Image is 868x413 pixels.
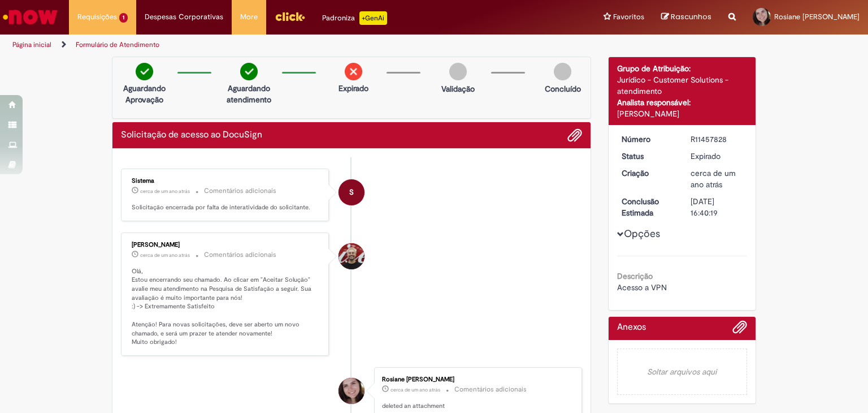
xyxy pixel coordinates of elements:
span: Rascunhos [671,11,711,22]
time: 06/05/2024 17:46:35 [691,168,736,190]
div: [PERSON_NAME] [617,108,748,119]
span: Rosiane [PERSON_NAME] [774,12,860,21]
img: img-circle-grey.png [554,63,571,80]
small: Comentários adicionais [454,385,527,394]
div: System [338,179,364,205]
div: Celso Elias Dos Santos [338,243,364,269]
span: cerca de um ano atrás [390,386,440,393]
span: S [349,179,354,206]
img: check-circle-green.png [240,63,258,80]
h2: Solicitação de acesso ao DocuSign Histórico de tíquete [121,130,262,140]
div: Rosiane [PERSON_NAME] [382,376,570,383]
p: deleted an attachment [382,402,570,411]
div: R11457828 [691,134,743,145]
time: 07/05/2024 16:42:32 [140,252,190,259]
button: Adicionar anexos [732,320,747,340]
button: Adicionar anexos [567,128,582,143]
img: remove.png [345,63,362,80]
img: click_logo_yellow_360x200.png [275,8,305,25]
div: 06/05/2024 17:46:35 [691,167,743,190]
div: Grupo de Atribuição: [617,63,748,74]
dt: Criação [613,167,683,179]
p: Validação [441,83,475,94]
div: [PERSON_NAME] [132,242,320,248]
p: +GenAi [359,11,387,25]
time: 07/05/2024 16:40:46 [390,386,440,393]
div: Padroniza [322,11,387,25]
h2: Anexos [617,322,646,333]
span: Requisições [77,11,117,23]
em: Soltar arquivos aqui [617,349,748,395]
span: cerca de um ano atrás [140,188,190,195]
div: Jurídico - Customer Solutions - atendimento [617,74,748,97]
span: Despesas Corporativas [145,11,223,23]
img: ServiceNow [1,6,59,28]
span: Acesso a VPN [617,282,667,292]
p: Olá, Estou encerrando seu chamado. Ao clicar em "Aceitar Solução" avalie meu atendimento na Pesqu... [132,267,320,347]
time: 15/05/2024 14:42:32 [140,188,190,195]
div: Expirado [691,150,743,162]
a: Formulário de Atendimento [76,40,159,49]
small: Comentários adicionais [204,186,276,196]
p: Solicitação encerrada por falta de interatividade do solicitante. [132,203,320,212]
small: Comentários adicionais [204,250,276,260]
p: Aguardando Aprovação [117,83,172,105]
dt: Conclusão Estimada [613,196,683,218]
span: 1 [119,13,128,23]
div: [DATE] 16:40:19 [691,196,743,218]
span: cerca de um ano atrás [691,168,736,190]
b: Descrição [617,271,653,281]
ul: Trilhas de página [8,35,570,55]
a: Página inicial [12,40,51,49]
span: More [240,11,258,23]
div: Sistema [132,178,320,184]
dt: Status [613,150,683,162]
span: Favoritos [613,11,644,23]
img: img-circle-grey.png [449,63,467,80]
div: Analista responsável: [617,97,748,108]
span: cerca de um ano atrás [140,252,190,259]
a: Rascunhos [661,12,711,23]
p: Aguardando atendimento [222,83,276,105]
p: Expirado [338,83,368,94]
dt: Número [613,134,683,145]
img: check-circle-green.png [136,63,153,80]
p: Concluído [545,83,581,94]
div: Rosiane Luciene Leandro Cuchaba [338,378,364,404]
